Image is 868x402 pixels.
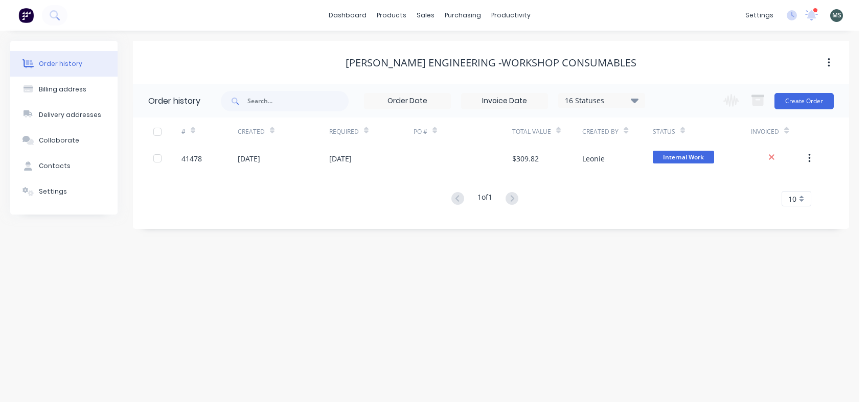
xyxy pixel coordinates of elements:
[10,179,118,204] button: Settings
[774,93,834,109] button: Create Order
[324,8,372,23] a: dashboard
[39,59,82,68] div: Order history
[740,8,779,23] div: settings
[10,128,118,153] button: Collaborate
[653,127,675,136] div: Status
[512,153,539,164] div: $309.82
[10,153,118,179] button: Contacts
[653,117,751,146] div: Status
[582,153,605,164] div: Leonie
[440,8,486,23] div: purchasing
[512,117,583,146] div: Total Value
[372,8,412,23] div: products
[412,8,440,23] div: sales
[414,117,512,146] div: PO #
[148,95,200,107] div: Order history
[751,127,779,136] div: Invoiced
[10,102,118,128] button: Delivery addresses
[477,192,492,206] div: 1 of 1
[329,127,359,136] div: Required
[238,117,329,146] div: Created
[486,8,536,23] div: productivity
[653,151,714,163] span: Internal Work
[559,95,645,106] div: 16 Statuses
[582,127,619,136] div: Created By
[788,194,796,204] span: 10
[181,127,186,136] div: #
[10,51,118,77] button: Order history
[512,127,551,136] div: Total Value
[39,161,71,171] div: Contacts
[39,187,67,196] div: Settings
[751,117,807,146] div: Invoiced
[39,136,79,145] div: Collaborate
[238,153,260,164] div: [DATE]
[181,117,238,146] div: #
[462,93,547,109] input: Invoice Date
[181,153,202,164] div: 41478
[329,117,414,146] div: Required
[346,57,636,69] div: [PERSON_NAME] Engineering -Workshop Consumables
[582,117,653,146] div: Created By
[329,153,352,164] div: [DATE]
[364,93,450,109] input: Order Date
[18,8,34,23] img: Factory
[247,91,349,111] input: Search...
[39,85,86,94] div: Billing address
[39,110,101,120] div: Delivery addresses
[10,77,118,102] button: Billing address
[832,11,841,20] span: MS
[414,127,427,136] div: PO #
[238,127,265,136] div: Created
